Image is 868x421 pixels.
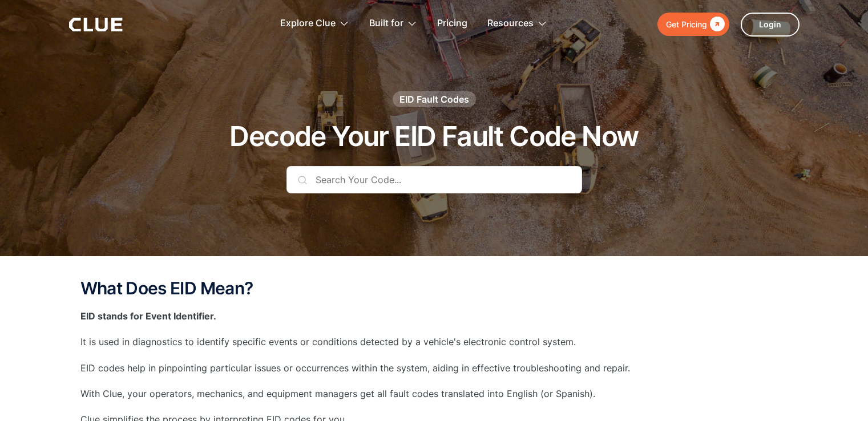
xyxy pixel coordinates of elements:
[286,166,582,193] input: Search Your Code...
[369,6,403,42] div: Built for
[80,310,216,322] strong: EID stands for Event Identifier.
[80,279,788,298] h2: What Does EID Mean?
[666,17,707,31] div: Get Pricing
[80,387,788,401] p: With Clue, your operators, mechanics, and equipment managers get all fault codes translated into ...
[741,13,800,37] a: Login
[80,335,788,349] p: It is used in diagnostics to identify specific events or conditions detected by a vehicle's elect...
[399,93,469,106] div: EID Fault Codes
[280,6,336,42] div: Explore Clue
[437,6,467,42] a: Pricing
[707,17,725,31] div: 
[229,122,638,152] h1: Decode Your EID Fault Code Now
[80,361,788,375] p: EID codes help in pinpointing particular issues or occurrences within the system, aiding in effec...
[657,13,729,36] a: Get Pricing
[487,6,534,42] div: Resources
